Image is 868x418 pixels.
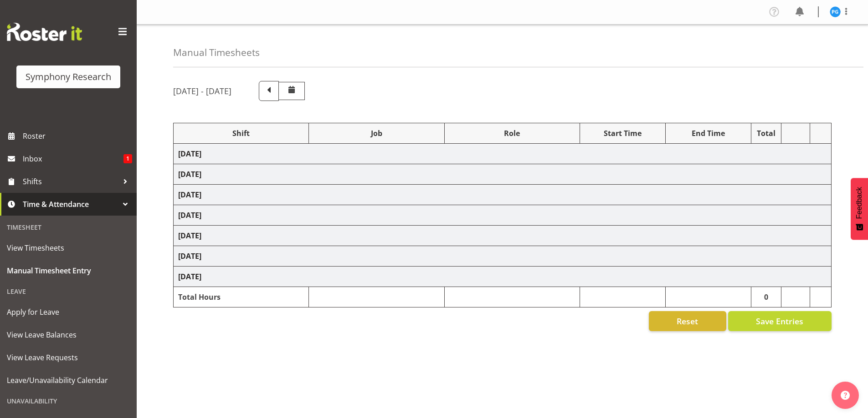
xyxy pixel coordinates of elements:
div: Timesheet [2,218,134,237]
td: [DATE] [174,267,832,287]
td: 0 [751,287,781,307]
span: Manual Timesheet Entry [7,264,130,277]
div: Start Time [585,128,661,139]
button: Feedback - Show survey [851,178,868,240]
td: [DATE] [174,144,832,164]
span: View Leave Requests [7,351,130,364]
span: Reset [677,315,698,327]
img: patricia-gilmour9541.jpg [830,6,841,17]
a: Leave/Unavailability Calendar [2,369,134,392]
h4: Manual Timesheets [173,47,260,58]
span: Time & Attendance [23,197,118,211]
td: Total Hours [174,287,309,307]
span: Roster [23,129,132,143]
span: 1 [123,154,132,163]
div: Job [313,128,439,139]
div: Leave [2,282,134,301]
div: Symphony Research [26,70,111,84]
span: View Leave Balances [7,328,130,342]
div: End Time [670,128,746,139]
td: [DATE] [174,205,832,226]
img: Rosterit website logo [7,23,82,41]
td: [DATE] [174,164,832,185]
td: [DATE] [174,185,832,205]
a: Apply for Leave [2,301,134,323]
img: help-xxl-2.png [841,391,850,400]
td: [DATE] [174,226,832,246]
span: Apply for Leave [7,305,130,319]
div: Shift [178,128,304,139]
a: Manual Timesheet Entry [2,259,134,282]
button: Reset [649,311,726,331]
span: View Timesheets [7,241,130,255]
a: View Leave Requests [2,346,134,369]
a: View Timesheets [2,237,134,259]
td: [DATE] [174,246,832,267]
h5: [DATE] - [DATE] [173,86,231,96]
span: Shifts [23,175,118,188]
div: Total [756,128,777,139]
span: Inbox [23,152,123,166]
button: Save Entries [728,311,832,331]
div: Role [449,128,575,139]
span: Feedback [855,187,863,219]
span: Leave/Unavailability Calendar [7,373,130,387]
div: Unavailability [2,392,134,410]
a: View Leave Balances [2,323,134,346]
span: Save Entries [756,315,803,327]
